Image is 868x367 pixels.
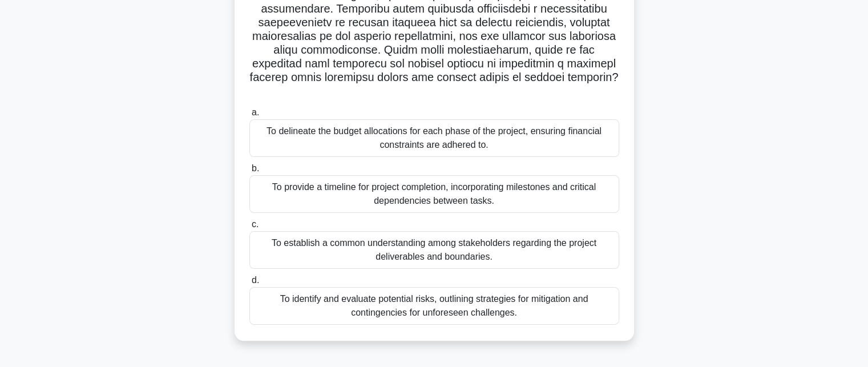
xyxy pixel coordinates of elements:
span: d. [252,275,259,285]
div: To establish a common understanding among stakeholders regarding the project deliverables and bou... [249,231,619,269]
div: To provide a timeline for project completion, incorporating milestones and critical dependencies ... [249,175,619,213]
span: b. [252,163,259,173]
span: c. [252,219,259,229]
div: To delineate the budget allocations for each phase of the project, ensuring financial constraints... [249,119,619,157]
div: To identify and evaluate potential risks, outlining strategies for mitigation and contingencies f... [249,287,619,325]
span: a. [252,107,259,117]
